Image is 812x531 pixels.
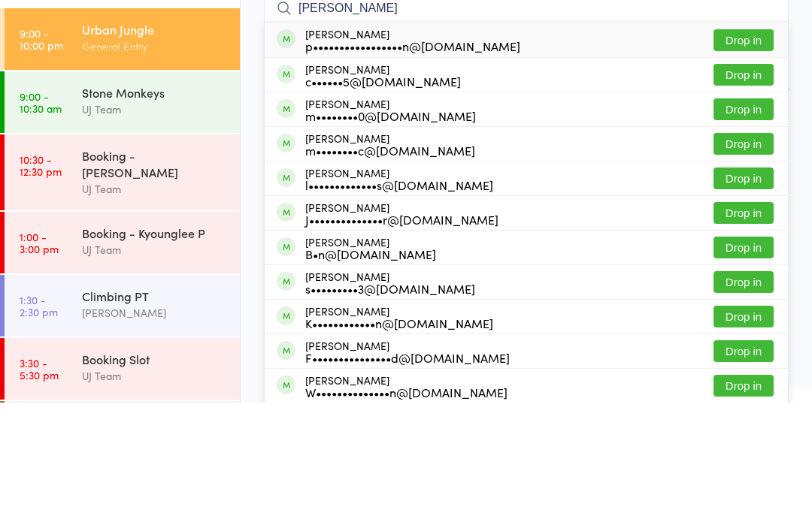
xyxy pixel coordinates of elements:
div: At [108,63,183,88]
button: Drop in [714,192,774,214]
div: Booking - [PERSON_NAME] [82,276,227,309]
div: [PERSON_NAME] [305,226,476,250]
div: Booking Slot [82,479,227,496]
button: Drop in [714,434,774,456]
div: UJ Team [82,370,227,387]
div: UJ Team [82,496,227,513]
div: [PERSON_NAME] [305,364,436,388]
div: [PERSON_NAME] [82,433,227,450]
button: Drop in [714,365,774,387]
div: W••••••••••••••n@[DOMAIN_NAME] [305,514,507,526]
span: Main Gym [264,83,789,98]
a: 9:00 -10:00 pmUrban JungleGeneral Entry [5,137,240,198]
div: [PERSON_NAME] [305,192,461,216]
div: [PERSON_NAME] [305,399,475,423]
div: F•••••••••••••••d@[DOMAIN_NAME] [305,480,510,492]
div: l•••••••••••••s@[DOMAIN_NAME] [305,307,493,319]
span: General Entry [264,68,765,83]
div: Climbing PT [82,416,227,433]
div: [PERSON_NAME] [305,502,507,526]
span: [DATE] 9:00am [264,53,765,68]
div: [PERSON_NAME] [305,433,493,457]
div: [PERSON_NAME] [305,468,510,492]
div: K••••••••••••n@[DOMAIN_NAME] [305,445,493,457]
button: Drop in [714,400,774,421]
div: Stone Monkeys [82,213,227,229]
button: Drop in [714,261,774,283]
button: Drop in [714,296,774,318]
div: B•n@[DOMAIN_NAME] [305,376,436,388]
button: Drop in [714,330,774,352]
a: 9:00 -10:30 amStone MonkeysUJ Team [5,200,240,261]
time: 1:00 - 3:00 pm [20,359,59,383]
h2: Urban Jungle Check-in [264,21,789,46]
div: Booking - Kyounglee P [82,353,227,370]
div: J••••••••••••••r@[DOMAIN_NAME] [305,342,498,354]
img: Urban Jungle Indoor Rock Climbing [15,11,71,48]
div: [PERSON_NAME] [305,295,493,319]
div: [PERSON_NAME] [305,261,475,285]
a: 3:30 -5:30 pmBooking SlotUJ Team [5,466,240,528]
button: Drop in [714,503,774,525]
time: 9:00 - 10:30 am [20,219,62,243]
a: 1:30 -2:30 pmClimbing PT[PERSON_NAME] [5,403,240,465]
div: m••••••••0@[DOMAIN_NAME] [305,238,476,250]
time: 1:30 - 2:30 pm [20,422,58,446]
a: [DATE] [20,88,56,104]
button: Drop in [714,227,774,249]
div: c••••••5@[DOMAIN_NAME] [305,204,461,216]
a: 1:00 -3:00 pmBooking - Kyounglee PUJ Team [5,340,240,402]
div: m••••••••c@[DOMAIN_NAME] [305,273,475,285]
div: p•••••••••••••••••n@[DOMAIN_NAME] [305,168,520,180]
a: 10:30 -12:30 pmBooking - [PERSON_NAME]UJ Team [5,263,240,339]
div: Events for [20,63,93,88]
button: Drop in [714,469,774,490]
div: UJ Team [82,309,227,326]
div: General Entry [82,166,227,183]
div: s•••••••••3@[DOMAIN_NAME] [305,411,475,423]
time: 10:30 - 12:30 pm [20,282,62,306]
time: 3:30 - 5:30 pm [20,485,59,509]
div: UJ Team [82,229,227,246]
div: [PERSON_NAME] [305,156,520,180]
input: Search [264,119,789,154]
div: Urban Jungle [82,149,227,166]
button: Drop in [714,158,774,180]
div: [PERSON_NAME] [305,330,498,354]
div: Any location [108,88,183,104]
time: 9:00 - 10:00 pm [20,155,63,180]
